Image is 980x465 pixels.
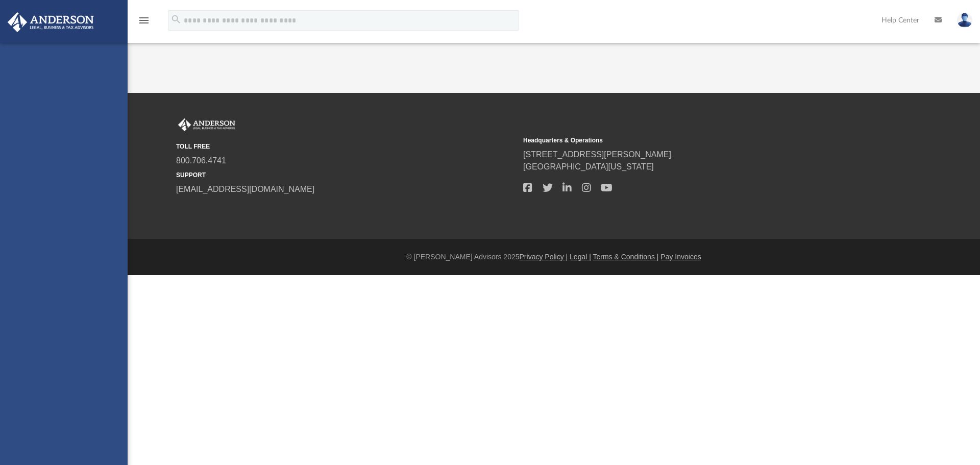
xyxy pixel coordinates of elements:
a: [STREET_ADDRESS][PERSON_NAME] [523,150,671,159]
a: Legal | [570,253,591,261]
img: Anderson Advisors Platinum Portal [176,118,237,132]
i: search [170,14,182,25]
img: Anderson Advisors Platinum Portal [5,12,97,32]
a: Terms & Conditions | [593,253,659,261]
img: User Pic [957,13,972,28]
small: SUPPORT [176,170,516,180]
a: Privacy Policy | [520,253,568,261]
i: menu [138,14,150,27]
a: [EMAIL_ADDRESS][DOMAIN_NAME] [176,185,314,193]
a: Pay Invoices [660,253,701,261]
a: menu [138,19,150,27]
a: [GEOGRAPHIC_DATA][US_STATE] [523,162,654,171]
a: 800.706.4741 [176,156,226,165]
div: © [PERSON_NAME] Advisors 2025 [128,252,980,262]
small: TOLL FREE [176,142,516,151]
small: Headquarters & Operations [523,136,863,145]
